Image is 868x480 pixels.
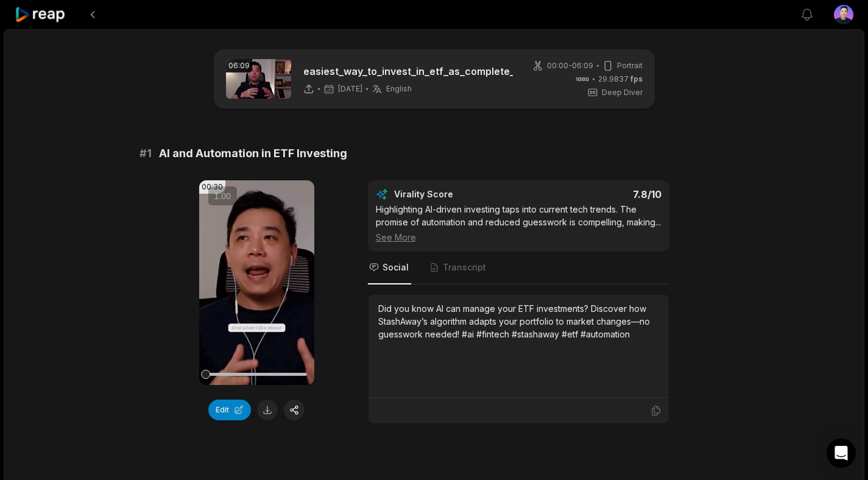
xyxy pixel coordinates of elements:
[547,60,593,71] span: 00:00 - 06:09
[378,302,659,341] div: Did you know AI can manage your ETF investments? Discover how StashAway’s algorithm adapts your p...
[827,439,856,468] div: Open Intercom Messenger
[630,74,643,83] span: fps
[376,231,662,244] div: See More
[159,145,347,162] span: AI and Automation in ETF Investing
[199,180,314,385] video: Your browser does not support mp4 format.
[383,261,409,274] span: Social
[338,84,362,94] span: [DATE]
[598,74,643,85] span: 29.9837
[139,145,152,162] span: # 1
[226,59,252,72] div: 06:09
[208,400,251,420] button: Edit
[303,64,513,79] p: easiest_way_to_invest_in_etf_as_complete_beginner
[394,188,525,200] div: Virality Score
[368,252,669,284] nav: Tabs
[602,87,643,98] span: Deep Diver
[617,60,643,71] span: Portrait
[376,203,662,244] div: Highlighting AI-driven investing taps into current tech trends. The promise of automation and red...
[443,261,486,274] span: Transcript
[531,188,662,200] div: 7.8 /10
[386,84,412,94] span: English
